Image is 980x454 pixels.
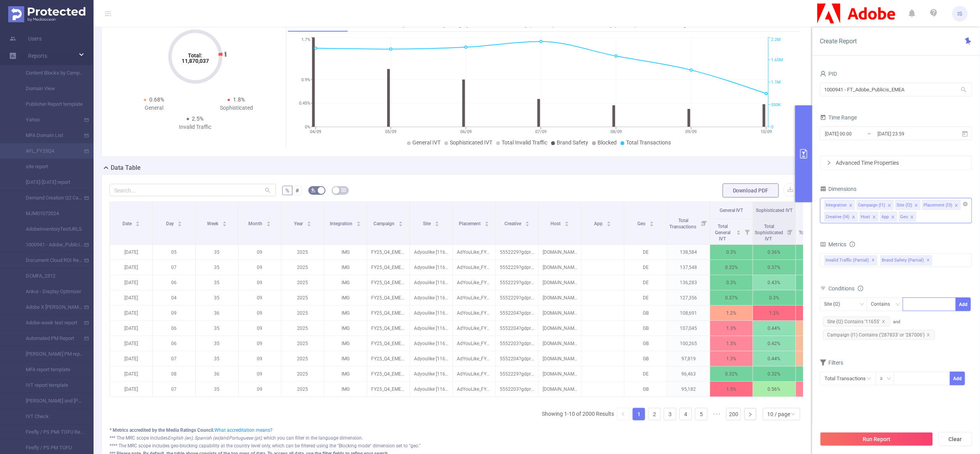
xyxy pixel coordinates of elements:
[598,139,617,146] span: Blocked
[910,215,914,220] i: icon: close
[924,200,953,210] div: Placement (l3)
[410,306,453,320] p: Adyoulike [11655]
[178,223,182,226] i: icon: caret-down
[8,6,85,22] img: Protected Media
[820,432,933,446] button: Run Report
[939,432,972,446] button: Clear
[153,245,195,260] p: 05
[827,160,831,165] i: icon: right
[648,408,661,420] li: 2
[294,221,304,226] span: Year
[756,208,793,213] span: Sophisticated IVT
[214,427,272,433] a: What accreditation means?
[796,275,838,290] p: 0.74%
[16,377,84,393] a: IVT report template
[412,139,440,146] span: General IVT
[239,245,281,260] p: 09
[633,408,645,420] a: 1
[267,223,271,226] i: icon: caret-down
[423,221,432,226] span: Site
[755,224,784,242] span: Total Sophisticated IVT
[667,275,710,290] p: 136,283
[771,57,784,62] tspan: 1.65M
[410,275,453,290] p: Adyoulike [11655]
[649,220,654,223] i: icon: caret-up
[768,408,791,420] div: 10 / page
[453,321,495,336] p: AdYouLike_FY25AcrobatDemandCreation_PSP_Cohort-AdYouLike-ADC-ACRO-Partner_UK_DSK_ST_1200x627_Mark...
[667,260,710,275] p: 137,548
[110,260,152,275] p: [DATE]
[453,306,495,320] p: AdYouLike_FY25AcrobatDemandCreation_PSP_Cohort-AdYouLike-ADC-ACRO-Partner_UK_DSK_ST_1200x627_Mark...
[281,321,324,336] p: 2025
[166,221,175,226] span: Day
[188,52,202,59] tspan: Total:
[915,203,918,208] i: icon: close
[307,220,311,223] i: icon: caret-up
[895,200,921,210] li: Site (l2)
[311,188,316,192] i: icon: bg-colors
[624,321,667,336] p: GB
[301,77,310,82] tspan: 0.9%
[324,260,367,275] p: IMG
[871,298,896,311] div: Contains
[153,275,195,290] p: 06
[453,290,495,305] p: AdYouLike_FY25AcrobatDemandCreation_PSP_Cohort-AdYouLike-ADC-ACRO-Partner_DE_DSK_ST_1200x627_Disc...
[324,290,367,305] p: IMG
[357,223,361,226] i: icon: caret-down
[153,306,195,320] p: 09
[872,215,876,220] i: icon: close
[824,128,888,139] input: Start date
[695,408,707,420] a: 5
[16,112,84,128] a: Yahoo
[453,245,495,260] p: AdYouLike_FY25AcrobatDemandCreation_PSP_Cohort-AdYouLike-ADC-ACRO-Partner_DE_DSK_ST_1200x627_Disc...
[182,58,209,64] tspan: 11,870,037
[357,220,361,223] i: icon: caret-up
[239,290,281,305] p: 09
[295,187,299,194] span: #
[192,116,204,122] span: 2.5%
[680,408,692,420] a: 4
[249,221,264,226] span: Month
[711,408,723,420] span: •••
[667,245,710,260] p: 138,584
[607,220,611,225] div: Sort
[399,220,403,223] i: icon: caret-up
[301,37,310,43] tspan: 1.7%
[111,163,141,173] h2: Data Table
[727,408,741,420] a: 200
[525,220,530,225] div: Sort
[196,306,238,320] p: 36
[823,317,890,327] span: Site (l2) Contains '11655'
[324,321,367,336] p: IMG
[356,220,361,225] div: Sort
[891,215,895,220] i: icon: close
[196,290,238,305] p: 35
[135,220,140,225] div: Sort
[525,220,529,223] i: icon: caret-up
[504,221,522,226] span: Creative
[796,290,838,305] p: 0.67%
[536,129,547,134] tspan: 07/09
[16,424,84,440] a: Firefly / PS PMI TOFU Report
[897,200,913,210] div: Site (l2)
[826,200,847,210] div: Integration
[16,174,84,190] a: [DATE]-[DATE] report
[16,128,84,143] a: MFA Domain List
[720,208,743,213] span: General IVT
[16,346,84,362] a: [PERSON_NAME] PM report
[453,260,495,275] p: AdYouLike_FY25AcrobatDemandCreation_PSP_Cohort-AdYouLike-ADC-ACRO-Partner_DE_DSK_ST_1200x627_Disc...
[539,260,581,275] p: [DOMAIN_NAME]
[963,202,968,207] i: icon: close-circle
[299,101,310,106] tspan: 0.45%
[485,223,489,226] i: icon: caret-down
[110,321,152,336] p: [DATE]
[607,220,611,223] i: icon: caret-up
[748,412,753,417] i: icon: right
[649,220,654,225] div: Sort
[887,376,892,382] i: icon: down
[28,48,47,64] a: Reports
[110,290,152,305] p: [DATE]
[110,245,152,260] p: [DATE]
[16,190,84,206] a: Demand Creation Q2 Campaigns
